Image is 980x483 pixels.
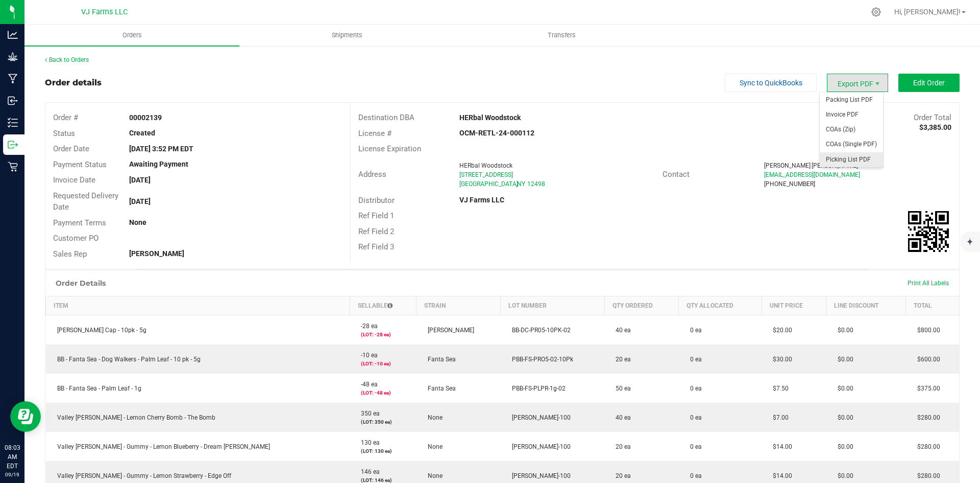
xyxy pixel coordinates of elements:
span: [GEOGRAPHIC_DATA] [459,180,518,188]
span: $7.50 [768,385,789,392]
span: 20 ea [610,356,631,363]
span: HERbal Woodstock [459,162,512,169]
span: -28 ea [356,323,378,330]
span: Customer PO [53,234,99,243]
strong: OCM-RETL-24-000112 [459,129,534,137]
span: Orders [109,31,156,40]
span: BB-DC-PR05-10PK-02 [507,327,571,334]
span: Hi, [PERSON_NAME]! [894,8,961,16]
span: $0.00 [832,414,853,421]
span: Sync to QuickBooks [740,79,802,87]
li: Export PDF [827,74,888,92]
span: Valley [PERSON_NAME] - Lemon Cherry Bomb - The Bomb [52,414,215,421]
span: $0.00 [832,472,853,479]
span: [PERSON_NAME] [423,327,474,334]
span: $280.00 [912,414,940,421]
span: PBB-FS-PRO5-02-10Pk [507,356,573,363]
strong: [PERSON_NAME] [129,249,184,258]
iframe: Resource center [10,401,41,432]
span: Valley [PERSON_NAME] - Gummy - Lemon Blueberry - Dream [PERSON_NAME] [52,443,270,450]
span: 350 ea [356,410,380,417]
th: Strain [416,296,501,315]
span: -48 ea [356,381,378,388]
span: 0 ea [685,356,702,363]
inline-svg: Manufacturing [8,74,18,84]
inline-svg: Retail [8,162,18,172]
span: $0.00 [832,327,853,334]
th: Lot Number [501,296,604,315]
p: 09/19 [5,471,20,478]
span: Order # [53,113,78,122]
span: Order Total [914,113,951,122]
span: Payment Status [53,160,107,169]
inline-svg: Grow [8,52,18,62]
span: Ref Field 2 [358,227,394,236]
strong: VJ Farms LLC [459,196,504,204]
div: Manage settings [870,7,883,17]
span: 20 ea [610,472,631,479]
span: 0 ea [685,385,702,392]
span: Invoice Date [53,175,95,185]
span: Status [53,129,75,138]
strong: Created [129,129,155,137]
p: (LOT: -10 ea) [356,360,410,367]
span: -10 ea [356,352,378,359]
span: $14.00 [768,472,792,479]
a: Transfers [454,25,669,46]
span: [PERSON_NAME]-100 [507,443,571,450]
li: Packing List PDF [820,93,883,107]
th: Qty Allocated [679,296,762,315]
strong: Awaiting Payment [129,160,188,168]
span: 0 ea [685,327,702,334]
span: Fanta Sea [423,385,456,392]
img: Scan me! [908,211,949,252]
qrcode: 00002139 [908,211,949,252]
span: $375.00 [912,385,940,392]
strong: $3,385.00 [919,123,951,131]
div: Order details [45,77,102,89]
span: License # [358,129,391,138]
span: Destination DBA [358,113,414,122]
strong: 00002139 [129,113,162,122]
span: $800.00 [912,327,940,334]
th: Line Discount [826,296,906,315]
button: Edit Order [898,74,960,92]
th: Total [906,296,959,315]
span: 146 ea [356,468,380,475]
span: Ref Field 1 [358,211,394,220]
span: Fanta Sea [423,356,456,363]
span: [PHONE_NUMBER] [764,180,815,188]
p: (LOT: 130 ea) [356,447,410,455]
span: Payment Terms [53,218,106,227]
span: [PERSON_NAME]-100 [507,472,571,479]
span: [PERSON_NAME] [812,162,858,169]
span: 50 ea [610,385,631,392]
li: COAs (Single PDF) [820,137,883,152]
span: None [423,414,443,421]
span: $0.00 [832,385,853,392]
span: Edit Order [913,79,945,87]
inline-svg: Inventory [8,118,18,128]
p: (LOT: -28 ea) [356,331,410,338]
span: 40 ea [610,414,631,421]
strong: HERbal Woodstock [459,113,521,122]
span: $280.00 [912,472,940,479]
span: $280.00 [912,443,940,450]
span: BB - Fanta Sea - Palm Leaf - 1g [52,385,141,392]
span: $0.00 [832,356,853,363]
li: COAs (Zip) [820,122,883,137]
span: $0.00 [832,443,853,450]
span: Sales Rep [53,249,87,259]
li: Invoice PDF [820,107,883,122]
th: Item [46,296,350,315]
span: Print All Labels [908,280,949,287]
span: [PERSON_NAME]-100 [507,414,571,421]
strong: None [129,218,146,226]
li: Picking List PDF [820,152,883,167]
span: $20.00 [768,327,792,334]
span: Ref Field 3 [358,242,394,251]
